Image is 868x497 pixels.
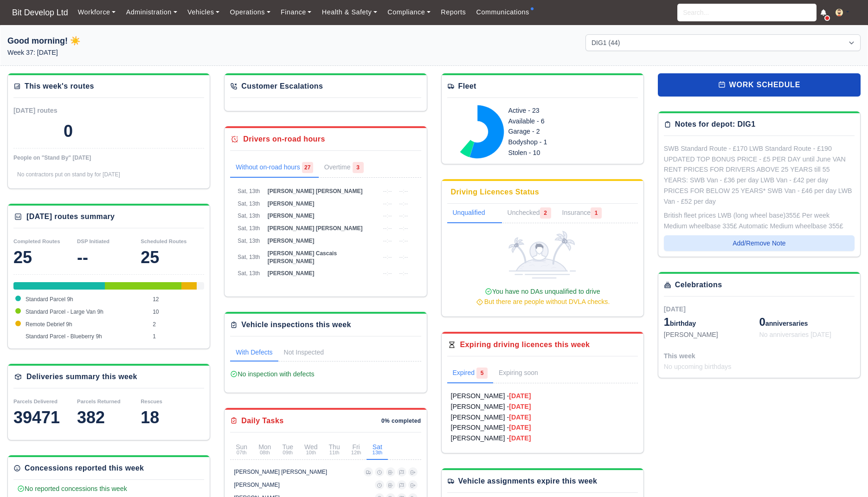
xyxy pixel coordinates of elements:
a: Administration [121,3,182,21]
td: 10 [150,306,204,318]
div: 382 [77,408,141,427]
span: [DATE] [664,305,686,313]
a: Unchecked [502,204,557,223]
div: 18 [141,408,204,427]
div: Standard Parcel - Blueberry 9h [197,282,204,290]
a: Vehicles [182,3,225,21]
div: Standard Parcel 9h [13,282,105,290]
span: --:-- [399,270,408,277]
div: Standard Parcel - Large Van 9h [105,282,181,290]
div: [DATE] routes [13,105,109,116]
small: 09th [282,450,293,455]
a: Overtime [319,158,369,178]
span: --:-- [399,188,408,194]
small: Parcels Delivered [13,399,58,404]
input: Search... [677,4,817,21]
div: [DATE] routes summary [26,211,115,222]
span: [PERSON_NAME] [268,200,315,207]
a: Expired [447,364,493,383]
div: This week's routes [25,81,94,92]
span: --:-- [383,188,392,194]
span: Sat, 13th [238,225,260,232]
div: anniversaries [759,315,855,329]
small: Rescues [141,399,162,404]
small: DSP Initiated [77,239,109,244]
div: Drivers on-road hours [243,134,325,145]
div: Celebrations [675,279,722,290]
small: 11th [329,450,340,455]
span: [PERSON_NAME] [268,213,315,219]
span: Sat, 13th [238,270,260,277]
span: --:-- [383,238,392,244]
span: No anniversaries [DATE] [759,331,831,338]
div: Wed [304,444,318,455]
small: Completed Routes [13,239,60,244]
strong: [DATE] [509,424,531,431]
span: Sat, 13th [238,188,260,194]
span: Standard Parcel - Large Van 9h [26,309,103,315]
div: Sat [372,444,382,455]
span: 5 [476,368,488,379]
span: 1 [591,207,602,219]
div: 39471 [13,408,77,427]
span: No upcoming birthdays [664,363,732,370]
div: Deliveries summary this week [26,371,137,382]
div: [PERSON_NAME] [234,481,280,489]
div: SWB Standard Route - £170 LWB Standard Route - £190 UPDATED TOP BONUS PRICE - £5 PER DAY until Ju... [664,143,855,207]
span: 27 [302,162,313,173]
a: Finance [276,3,317,21]
span: --:-- [383,270,392,277]
div: Stolen - 10 [508,148,604,158]
div: Fri [351,444,361,455]
a: Not Inspected [278,344,329,361]
span: --:-- [399,213,408,219]
div: Driving Licences Status [451,187,540,198]
a: Without on-road hours [230,158,319,178]
small: Scheduled Routes [141,239,186,244]
span: Sat, 13th [238,213,260,219]
div: Customer Escalations [241,81,323,92]
div: [PERSON_NAME] [664,329,759,340]
span: No inspection with defects [230,370,314,378]
div: Vehicle inspections this week [241,319,351,330]
span: 2 [540,207,551,219]
td: 12 [150,293,204,306]
button: Add/Remove Note [664,235,855,251]
a: Insurance [557,204,607,223]
div: But there are people without DVLA checks. [451,297,634,307]
div: British fleet prices LWB (long wheel base)355£ Per week Medium wheelbase 335£ Automatic Medium wh... [664,210,855,232]
div: Daily Tasks [241,415,283,426]
small: 10th [304,450,318,455]
span: Sat, 13th [238,254,260,260]
div: Bodyshop - 1 [508,137,604,148]
div: Garage - 2 [508,126,604,137]
span: 1 [664,316,670,328]
span: --:-- [383,225,392,232]
span: Standard Parcel 9h [26,296,73,303]
a: Operations [225,3,275,21]
div: You have no DAs unqualified to drive [451,286,634,308]
span: --:-- [399,225,408,232]
span: [PERSON_NAME] [PERSON_NAME] [268,225,363,232]
span: --:-- [399,254,408,260]
span: Sat, 13th [238,238,260,244]
span: --:-- [383,254,392,260]
a: Reports [436,3,471,21]
div: People on "Stand By" [DATE] [13,154,204,161]
a: Bit Develop Ltd [7,4,73,22]
div: Thu [329,444,340,455]
span: [PERSON_NAME] Cascais [PERSON_NAME] [268,250,337,265]
strong: [DATE] [509,392,531,400]
span: [PERSON_NAME] [268,270,315,277]
span: No contractors put on stand by for [DATE] [17,171,120,178]
div: Expiring driving licences this week [460,339,590,350]
strong: [DATE] [509,403,531,410]
div: Vehicle assignments expire this week [458,476,598,487]
span: --:-- [399,200,408,207]
div: 0% completed [381,417,421,425]
a: [PERSON_NAME] -[DATE] [451,422,634,433]
span: --:-- [399,238,408,244]
div: Sun [236,444,247,455]
a: [PERSON_NAME] -[DATE] [451,401,634,412]
span: Bit Develop Ltd [7,3,73,22]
